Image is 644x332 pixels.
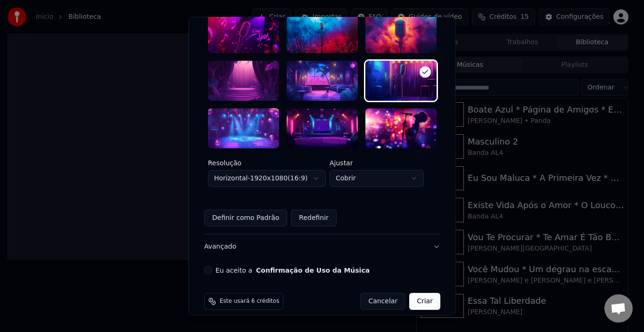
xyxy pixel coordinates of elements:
[360,293,405,310] button: Cancelar
[291,210,337,227] button: Redefinir
[220,298,279,305] span: Este usará 6 créditos
[204,235,440,259] button: Avançado
[256,267,370,274] button: Eu aceito a
[215,267,370,274] label: Eu aceito a
[409,293,440,310] button: Criar
[208,160,326,166] label: Resolução
[330,160,424,166] label: Ajustar
[204,210,287,227] button: Definir como Padrão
